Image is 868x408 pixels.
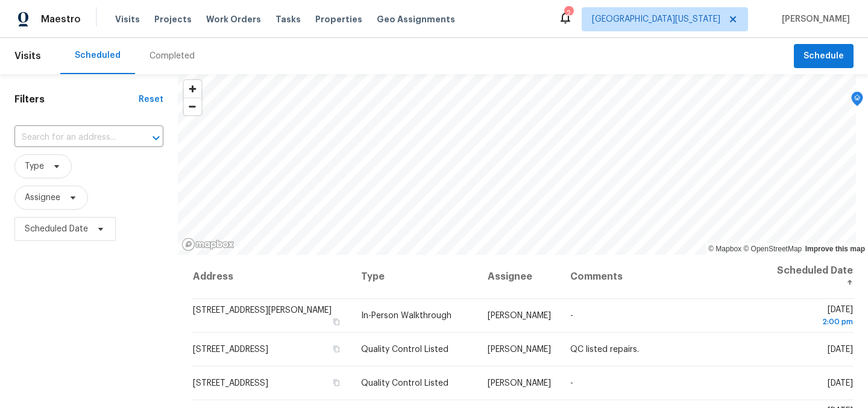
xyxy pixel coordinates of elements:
span: [PERSON_NAME] [488,312,551,320]
button: Schedule [794,44,854,69]
span: [DATE] [828,379,853,388]
span: In-Person Walkthrough [361,312,451,320]
span: Maestro [41,13,81,25]
span: [STREET_ADDRESS] [193,345,268,354]
span: [GEOGRAPHIC_DATA][US_STATE] [592,13,720,25]
span: QC listed repairs. [570,345,639,354]
span: Projects [154,13,192,25]
span: [STREET_ADDRESS] [193,379,268,388]
a: Mapbox homepage [181,237,234,251]
span: Visits [115,13,140,25]
button: Copy Address [331,344,342,354]
input: Search for an address... [14,128,130,147]
span: [DATE] [828,345,853,354]
span: - [570,379,573,388]
button: Open [148,130,165,146]
span: Assignee [25,192,60,204]
span: Type [25,160,44,172]
button: Zoom out [184,98,201,115]
span: Properties [315,13,362,25]
a: OpenStreetMap [743,245,802,253]
span: [DATE] [769,306,853,328]
span: Tasks [275,15,301,24]
span: [STREET_ADDRESS][PERSON_NAME] [193,306,332,315]
div: Scheduled [75,49,121,61]
span: Visits [14,43,41,69]
th: Scheduled Date ↑ [759,255,854,299]
span: - [570,312,573,320]
span: Scheduled Date [25,223,88,235]
h1: Filters [14,93,139,105]
canvas: Map [178,74,856,255]
th: Type [351,255,479,299]
div: 2:00 pm [769,316,853,328]
span: Schedule [804,49,844,64]
th: Address [192,255,351,299]
th: Comments [561,255,759,299]
div: Map marker [851,92,863,110]
span: [PERSON_NAME] [777,13,850,25]
span: Geo Assignments [377,13,455,25]
span: Zoom out [184,98,201,115]
span: Work Orders [206,13,261,25]
span: [PERSON_NAME] [488,345,551,354]
a: Mapbox [708,245,741,253]
span: Quality Control Listed [361,379,448,388]
span: Quality Control Listed [361,345,448,354]
button: Copy Address [331,316,342,327]
span: [PERSON_NAME] [488,379,551,388]
div: Completed [149,50,195,62]
button: Copy Address [331,377,342,388]
a: Improve this map [805,245,865,253]
div: 2 [564,7,573,19]
div: Reset [139,93,163,105]
button: Zoom in [184,80,201,98]
th: Assignee [478,255,561,299]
